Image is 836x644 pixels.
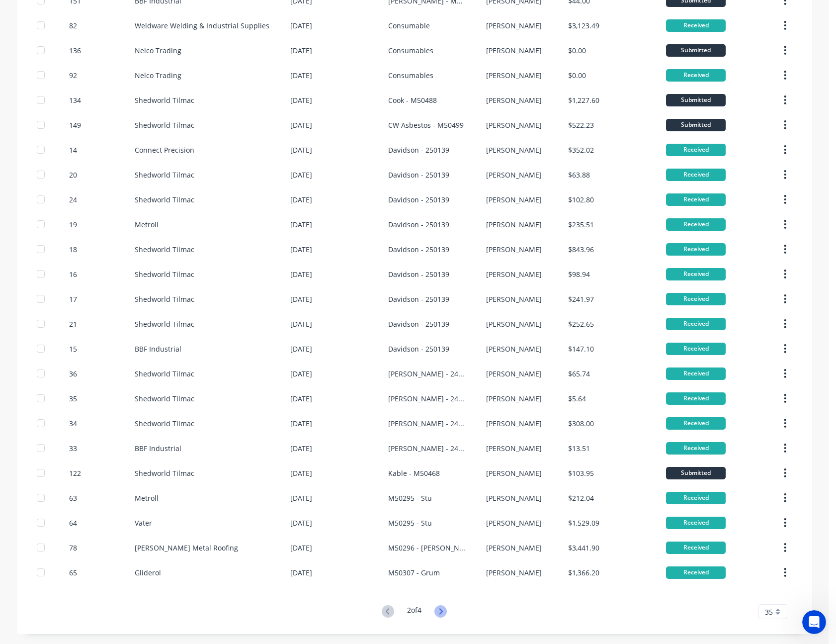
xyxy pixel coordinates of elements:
[388,493,432,503] div: M50295 - Stu
[69,567,77,578] div: 65
[135,170,194,180] div: Shedworld Tilmac
[165,335,183,342] span: Help
[87,4,114,21] h1: Help
[388,294,449,304] div: Davidson - 250139
[666,169,726,181] div: Received
[388,518,432,528] div: M50295 - Stu
[568,170,590,180] div: $63.88
[666,318,726,330] div: Received
[666,243,726,256] div: Received
[486,294,542,304] div: [PERSON_NAME]
[290,70,312,81] div: [DATE]
[486,567,542,578] div: [PERSON_NAME]
[666,566,726,579] div: Received
[388,567,440,578] div: M50307 - Grum
[568,418,594,429] div: $308.00
[174,4,192,22] div: Close
[290,368,312,379] div: [DATE]
[568,319,594,329] div: $252.65
[69,244,77,255] div: 18
[10,139,177,149] p: Dashboard
[135,319,194,329] div: Shedworld Tilmac
[486,518,542,528] div: [PERSON_NAME]
[69,443,77,454] div: 33
[388,194,449,205] div: Davidson - 250139
[290,567,312,578] div: [DATE]
[10,112,42,123] span: 4 articles
[10,215,42,225] span: 9 articles
[135,493,159,503] div: Metroll
[290,468,312,478] div: [DATE]
[69,493,77,503] div: 63
[388,344,449,354] div: Davidson - 250139
[388,319,449,329] div: Davidson - 250139
[568,45,586,56] div: $0.00
[765,607,773,617] span: 35
[6,26,192,45] input: Search for help
[666,517,726,529] div: Received
[10,190,177,200] p: Products
[388,70,433,81] div: Consumables
[135,443,181,454] div: BBF Industrial
[568,269,590,279] div: $98.94
[666,94,726,106] div: Submitted
[568,120,594,130] div: $522.23
[290,294,312,304] div: [DATE]
[568,219,594,230] div: $235.51
[290,319,312,329] div: [DATE]
[69,543,77,553] div: 78
[486,368,542,379] div: [PERSON_NAME]
[69,70,77,81] div: 92
[10,292,177,303] p: Purchasing
[290,145,312,155] div: [DATE]
[69,194,77,205] div: 24
[58,335,92,342] span: Messages
[69,95,81,105] div: 134
[407,605,421,619] div: 2 of 4
[290,443,312,454] div: [DATE]
[135,393,194,404] div: Shedworld Tilmac
[568,393,586,404] div: $5.64
[568,567,599,578] div: $1,366.20
[486,543,542,553] div: [PERSON_NAME]
[69,418,77,429] div: 34
[666,19,726,32] div: Received
[69,145,77,155] div: 14
[666,218,726,231] div: Received
[69,393,77,404] div: 35
[666,368,726,380] div: Received
[135,518,152,528] div: Vater
[666,44,726,57] div: Submitted
[69,170,77,180] div: 20
[666,144,726,156] div: Received
[10,59,189,71] h2: 11 collections
[388,443,466,454] div: [PERSON_NAME] - 240481A
[69,45,81,56] div: 136
[135,244,194,255] div: Shedworld Tilmac
[10,305,177,315] p: Managing purchases
[290,418,312,429] div: [DATE]
[388,543,466,553] div: M50296 - [PERSON_NAME]
[290,95,312,105] div: [DATE]
[290,170,312,180] div: [DATE]
[135,20,269,31] div: Weldware Welding & Industrial Supplies
[290,120,312,130] div: [DATE]
[388,393,466,404] div: [PERSON_NAME] - 240481A
[135,95,194,105] div: Shedworld Tilmac
[568,95,599,105] div: $1,227.60
[486,393,542,404] div: [PERSON_NAME]
[486,120,542,130] div: [PERSON_NAME]
[115,335,134,342] span: News
[568,368,590,379] div: $65.74
[69,219,77,230] div: 19
[666,69,726,82] div: Received
[290,219,312,230] div: [DATE]
[149,310,199,350] button: Help
[290,493,312,503] div: [DATE]
[290,244,312,255] div: [DATE]
[10,100,177,110] p: Useful information to get you started
[69,120,81,130] div: 149
[568,145,594,155] div: $352.02
[388,418,466,429] div: [PERSON_NAME] - 240481A
[486,493,542,503] div: [PERSON_NAME]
